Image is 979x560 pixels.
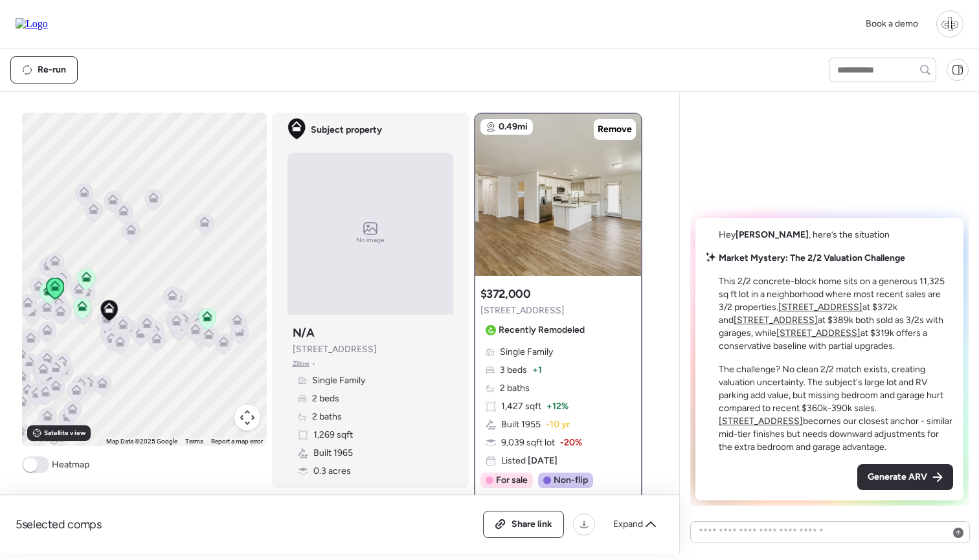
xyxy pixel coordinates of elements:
span: Zillow [293,359,310,369]
a: [STREET_ADDRESS] [734,315,818,326]
span: Book a demo [866,18,918,29]
img: Logo [16,18,48,30]
span: Subject property [311,124,382,137]
span: Single Family [500,346,553,359]
span: + 12% [546,400,568,413]
span: Generate ARV [868,471,927,484]
span: Built 1955 [501,418,541,431]
a: [STREET_ADDRESS] [719,416,803,427]
span: Remove [598,123,632,136]
span: Single Family [312,374,365,387]
span: Map Data ©2025 Google [106,438,177,445]
span: 9,039 sqft lot [501,436,555,449]
a: Report a map error [211,438,263,445]
p: This 2/2 concrete-block home sits on a generous 11,325 sq ft lot in a neighborhood where most rec... [719,275,953,353]
span: Expand [613,518,643,531]
span: Non-flip [554,474,588,487]
span: Hey , here’s the situation [719,229,890,240]
img: Google [25,429,68,446]
span: [STREET_ADDRESS] [480,304,565,317]
h3: $372,000 [480,286,531,302]
span: 0.3 acres [313,465,351,478]
span: 17 days on market [495,493,569,506]
span: -10 yr [546,418,570,431]
span: [STREET_ADDRESS] [293,343,377,356]
a: Terms (opens in new tab) [185,438,203,445]
span: [PERSON_NAME] [736,229,809,240]
span: 2 beds [312,392,339,405]
span: 0.49mi [499,120,528,133]
button: Map camera controls [234,405,260,431]
span: Satellite view [44,428,85,438]
span: Re-run [38,63,66,76]
span: 3 beds [500,364,527,377]
span: 1,427 sqft [501,400,541,413]
p: The challenge? No clean 2/2 match exists, creating valuation uncertainty. The subject's large lot... [719,363,953,454]
span: + 1 [532,364,542,377]
span: [DATE] [526,455,557,466]
span: Listed [501,454,557,467]
a: Open this area in Google Maps (opens a new window) [25,429,68,446]
span: For sale [496,474,528,487]
h3: N/A [293,325,315,341]
span: Built 1965 [313,447,353,460]
span: Recently Remodeled [499,324,585,337]
span: 1,269 sqft [313,429,353,442]
span: 2 baths [312,410,342,423]
span: 2 baths [500,382,530,395]
span: Share link [512,518,552,531]
span: No image [356,235,385,245]
span: 5 selected comps [16,517,102,532]
strong: Market Mystery: The 2/2 Valuation Challenge [719,252,905,263]
a: [STREET_ADDRESS] [776,328,861,339]
span: Heatmap [52,458,89,471]
span: -20% [560,436,582,449]
span: • [312,359,315,369]
a: [STREET_ADDRESS] [778,302,862,313]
